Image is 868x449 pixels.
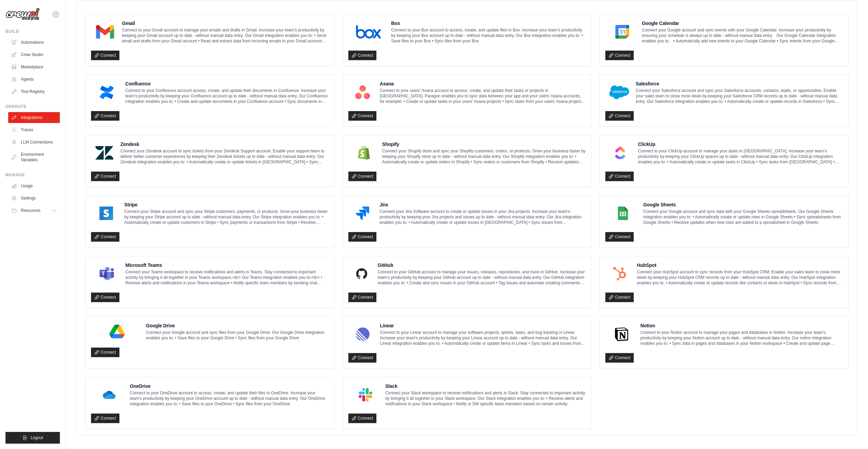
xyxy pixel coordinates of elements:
h4: Notion [640,322,843,329]
h4: Confluence [125,80,328,87]
span: Resources [21,208,40,213]
img: Notion Logo [607,327,635,341]
div: Operate [5,104,60,109]
p: Connect your Teams workspace to receive notifications and alerts in Teams. Stay connected to impo... [125,269,328,286]
a: Connect [91,172,119,181]
img: Linear Logo [350,327,375,341]
a: Traces [8,124,60,135]
a: Connect [605,353,634,363]
a: Connect [348,172,377,181]
p: Connect to your GitHub account to manage your issues, releases, repositories, and more in GitHub.... [378,269,586,286]
p: Connect your Slack workspace to receive notifications and alerts in Slack. Stay connected to impo... [385,390,586,407]
img: ClickUp Logo [607,146,633,160]
a: Connect [91,348,119,357]
h4: HubSpot [637,262,843,269]
p: Connect your Stripe account and sync your Stripe customers, payments, or products. Grow your busi... [124,209,328,225]
a: Connect [348,51,377,60]
p: Connect to your Box account to access, create, and update files in Box. Increase your team’s prod... [391,27,585,44]
div: Manage [5,172,60,178]
h4: Microsoft Teams [125,262,328,269]
img: HubSpot Logo [607,267,632,281]
h4: Google Sheets [643,201,843,208]
h4: Google Drive [146,322,328,329]
h4: Shopify [382,141,585,148]
img: Box Logo [350,25,386,39]
h4: Salesforce [636,80,843,87]
img: Shopify Logo [350,146,377,160]
a: Connect [348,292,377,302]
img: Gmail Logo [93,25,117,39]
a: Connect [91,51,119,60]
h4: ClickUp [638,141,843,148]
span: Logout [30,435,43,440]
h4: Box [391,20,585,27]
a: Usage [8,180,60,191]
img: GitHub Logo [350,267,373,281]
p: Connect to your Gmail account to manage your emails and drafts in Gmail. Increase your team’s pro... [122,27,328,44]
h4: Stripe [124,201,328,208]
button: Logout [5,432,60,444]
a: Crew Studio [8,49,60,60]
img: Google Calendar Logo [607,25,637,39]
p: Connect your Google account and sync data with your Google Sheets spreadsheets. Our Google Sheets... [643,209,843,225]
img: Slack Logo [350,388,380,402]
img: Salesforce Logo [607,85,631,99]
h4: Slack [385,383,586,390]
a: Environment Variables [8,149,60,165]
a: Connect [91,232,119,242]
img: Confluence Logo [93,85,120,99]
h4: Linear [380,322,585,329]
p: Connect your HubSpot account to sync records from your HubSpot CRM. Enable your sales team to clo... [637,269,843,286]
h4: GitHub [378,262,586,269]
p: Connect your Jira Software account to create or update issues in your Jira projects. Increase you... [379,209,585,225]
a: Connect [91,413,119,423]
div: Build [5,29,60,34]
p: Connect to your Linear account to manage your software projects, sprints, tasks, and bug tracking... [380,330,585,346]
a: Connect [91,111,119,121]
a: Tool Registry [8,86,60,97]
h4: Gmail [122,20,328,27]
h4: Zendesk [120,141,328,148]
h4: Google Calendar [642,20,843,27]
img: Google Sheets Logo [607,206,638,220]
img: Microsoft Teams Logo [93,267,120,281]
a: Connect [605,51,634,60]
a: Connect [348,353,377,363]
a: Connect [605,232,634,242]
p: Connect to your users’ Asana account to access, create, and update their tasks or projects in [GE... [380,88,586,104]
a: Connect [348,111,377,121]
img: Google Drive Logo [93,325,141,338]
p: Connect your Salesforce account and sync your Salesforce accounts, contacts, leads, or opportunit... [636,88,843,104]
a: Automations [8,37,60,48]
img: Asana Logo [350,85,375,99]
button: Resources [8,205,60,216]
a: Agents [8,74,60,85]
a: LLM Connections [8,137,60,148]
a: Connect [348,232,377,242]
h4: OneDrive [130,383,328,390]
p: Connect to your Confluence account access, create, and update their documents in Confluence. Incr... [125,88,328,104]
a: Marketplace [8,62,60,72]
h4: Jira [379,201,585,208]
img: Jira Logo [350,206,375,220]
p: Connect to your Notion account to manage your pages and databases in Notion. Increase your team’s... [640,330,843,346]
a: Connect [605,292,634,302]
img: Logo [5,8,40,21]
p: Connect to your ClickUp account to manage your tasks in [GEOGRAPHIC_DATA]. Increase your team’s p... [638,148,843,165]
a: Settings [8,193,60,204]
a: Connect [348,413,377,423]
h4: Asana [380,80,586,87]
p: Connect your Google account and sync files from your Google Drive. Our Google Drive integration e... [146,330,328,341]
img: Zendesk Logo [93,146,116,160]
p: Connect your Google account and sync events with your Google Calendar. Increase your productivity... [642,27,843,44]
a: Connect [91,292,119,302]
a: Integrations [8,112,60,123]
img: OneDrive Logo [93,388,125,402]
p: Connect your Zendesk account to sync tickets from your Zendesk Support account. Enable your suppo... [120,148,328,165]
img: Stripe Logo [93,206,119,220]
p: Connect to your OneDrive account to access, create, and update their files in OneDrive. Increase ... [130,390,328,407]
p: Connect your Shopify store and sync your Shopify customers, orders, or products. Grow your busine... [382,148,585,165]
a: Connect [605,111,634,121]
a: Connect [605,172,634,181]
